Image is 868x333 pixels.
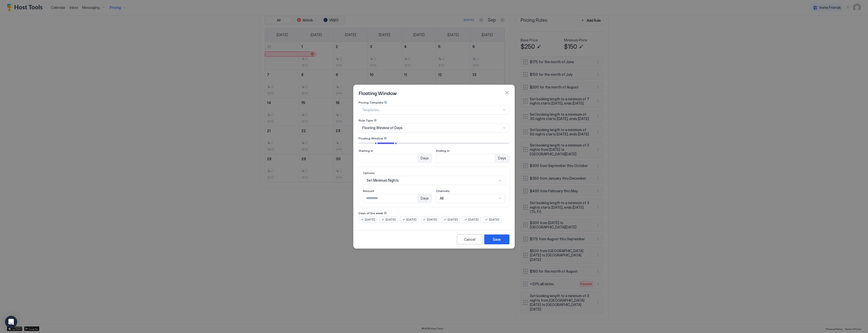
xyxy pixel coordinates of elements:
span: Channels [436,189,450,193]
span: Floating Window [359,89,397,97]
span: [DATE] [406,217,416,222]
span: [DATE] [489,217,499,222]
span: Floating Window of Days [362,126,402,130]
span: Options [363,171,375,175]
button: Save [484,234,509,244]
span: [DATE] [448,217,458,222]
span: [DATE] [386,217,396,222]
div: Open Intercom Messenger [5,316,17,328]
div: Save [493,237,501,242]
div: Cancel [464,237,475,242]
span: Pricing Template [359,101,383,104]
span: Starting in [359,149,373,153]
span: Rule Type [359,118,373,122]
input: Input Field [359,154,417,162]
input: Input Field [363,194,417,203]
span: [DATE] [427,217,437,222]
span: Ending in [436,149,449,153]
span: Days of the week [359,211,383,215]
input: Input Field [436,154,495,162]
span: Amount [363,189,374,193]
span: [DATE] [365,217,375,222]
button: Cancel [457,234,482,244]
span: [DATE] [468,217,478,222]
span: Days [421,196,429,201]
span: Days [421,156,429,160]
span: All [440,196,444,201]
span: Floating Window [359,136,383,140]
span: Set Minimum Nights [367,178,399,183]
span: Days [498,156,506,160]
